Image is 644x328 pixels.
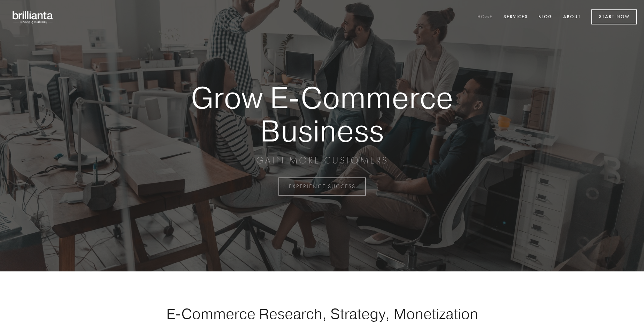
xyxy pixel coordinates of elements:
strong: Grow E-Commerce Business [167,81,477,147]
a: About [559,12,585,23]
h1: E-Commerce Research, Strategy, Monetization [144,305,500,322]
a: Services [499,12,532,23]
a: Start Now [591,9,637,24]
img: brillianta - research, strategy, marketing [7,7,59,27]
a: Home [473,12,497,23]
a: Blog [534,12,557,23]
a: EXPERIENCE SUCCESS [278,177,366,196]
p: GAIN MORE CUSTOMERS [167,154,477,167]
